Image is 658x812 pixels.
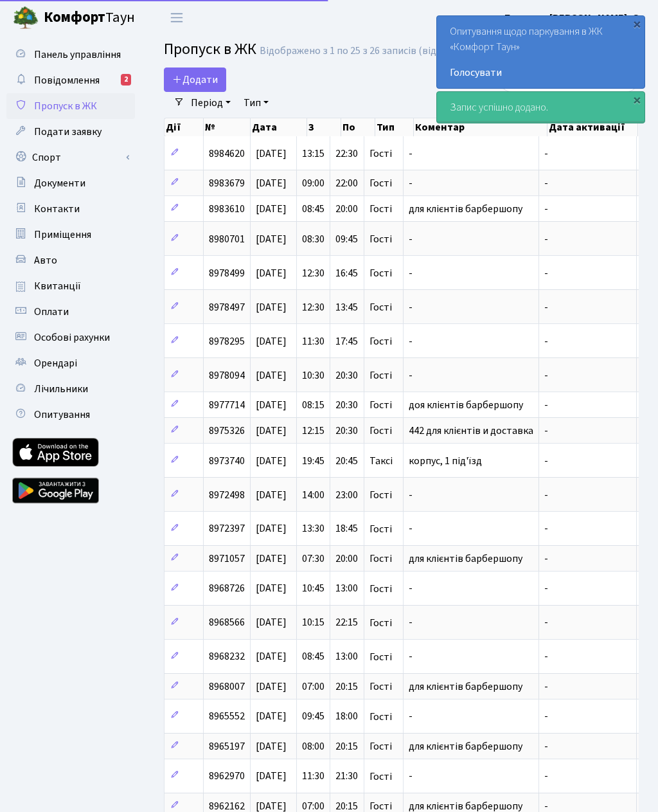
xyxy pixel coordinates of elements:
span: Квитанції [34,279,81,293]
span: 8968007 [209,680,245,694]
a: Тип [238,92,274,114]
span: - [409,710,413,724]
span: Гості [369,801,392,811]
span: Авто [34,253,57,267]
a: Голосувати [450,65,632,80]
span: Гості [369,584,392,594]
span: 20:30 [335,398,358,412]
span: 12:30 [302,300,325,314]
div: × [630,17,643,30]
a: Опитування [6,402,135,428]
span: - [409,616,413,630]
span: [DATE] [256,176,287,190]
span: - [544,300,548,314]
span: 22:30 [335,147,358,161]
span: Гості [369,712,392,722]
th: З [307,118,341,136]
span: Лічильники [34,382,88,396]
a: Авто [6,248,135,273]
a: Квитанції [6,273,135,299]
span: Гості [369,681,392,692]
span: Панель управління [34,48,121,62]
span: для клієнтів барбершопу [409,739,522,753]
a: Особові рахунки [6,325,135,350]
span: - [409,176,413,190]
span: 09:45 [335,232,358,246]
span: 14:00 [302,488,325,502]
span: 07:30 [302,552,325,566]
span: 09:00 [302,176,325,190]
span: 22:00 [335,176,358,190]
span: Гості [369,149,392,159]
span: 8971057 [209,552,245,566]
span: [DATE] [256,232,287,246]
span: 19:45 [302,454,325,468]
span: 8965197 [209,739,245,753]
a: Додати [164,68,226,92]
span: - [409,266,413,280]
span: - [544,454,548,468]
span: Гості [369,336,392,347]
span: Додати [172,73,218,87]
span: - [409,488,413,502]
span: [DATE] [256,368,287,383]
span: - [544,176,548,190]
span: - [544,680,548,694]
span: доя клієнтів барбершопу [409,398,523,412]
span: 8977714 [209,398,245,412]
span: - [409,770,413,784]
a: Документи [6,170,135,196]
span: Гості [369,204,392,214]
span: - [544,368,548,383]
span: [DATE] [256,650,287,664]
a: Контакти [6,196,135,222]
span: 09:45 [302,710,325,724]
span: 17:45 [335,334,358,348]
a: Приміщення [6,222,135,248]
span: [DATE] [256,266,287,280]
span: 8978094 [209,368,245,383]
span: 13:30 [302,522,325,536]
span: [DATE] [256,300,287,314]
span: 20:30 [335,368,358,383]
span: 18:00 [335,710,358,724]
span: - [409,522,413,536]
span: [DATE] [256,552,287,566]
div: Відображено з 1 по 25 з 26 записів (відфільтровано з 25 записів). [260,45,558,57]
span: Орендарі [34,356,77,370]
span: 20:45 [335,454,358,468]
span: - [544,202,548,216]
span: - [544,334,548,348]
span: 11:30 [302,770,325,784]
span: [DATE] [256,522,287,536]
span: [DATE] [256,616,287,630]
span: - [544,522,548,536]
span: - [544,582,548,596]
span: для клієнтів барбершопу [409,552,522,566]
a: Пропуск в ЖК [6,93,135,119]
span: [DATE] [256,582,287,596]
a: Орендарі [6,350,135,376]
span: Оплати [34,305,69,319]
span: Гості [369,400,392,410]
span: 10:30 [302,368,325,383]
span: 13:00 [335,582,358,596]
span: - [409,232,413,246]
span: 8972498 [209,488,245,502]
span: 8978295 [209,334,245,348]
span: 20:15 [335,680,358,694]
span: Пропуск в ЖК [34,99,97,113]
span: 11:30 [302,334,325,348]
span: для клієнтів барбершопу [409,202,522,216]
span: Повідомлення [34,73,100,87]
span: 20:00 [335,202,358,216]
span: - [409,650,413,664]
span: 07:00 [302,680,325,694]
div: 2 [121,74,131,86]
span: - [544,398,548,412]
span: [DATE] [256,334,287,348]
span: - [409,147,413,161]
th: № [204,118,251,136]
span: 16:45 [335,266,358,280]
span: - [409,300,413,314]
